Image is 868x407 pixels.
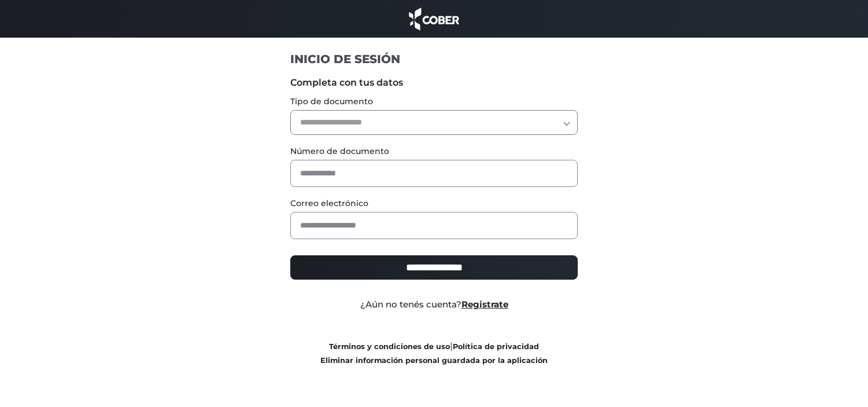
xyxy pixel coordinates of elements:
label: Completa con tus datos [290,76,578,90]
a: Eliminar información personal guardada por la aplicación [320,356,548,365]
label: Correo electrónico [290,197,578,210]
label: Tipo de documento [290,96,578,108]
a: Política de privacidad [453,342,539,351]
h1: INICIO DE SESIÓN [290,52,578,67]
img: cober_marca.png [406,6,463,32]
div: | [282,339,586,367]
a: Términos y condiciones de uso [329,342,450,351]
label: Número de documento [290,145,578,157]
a: Registrate [461,299,508,310]
div: ¿Aún no tenés cuenta? [282,298,586,311]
